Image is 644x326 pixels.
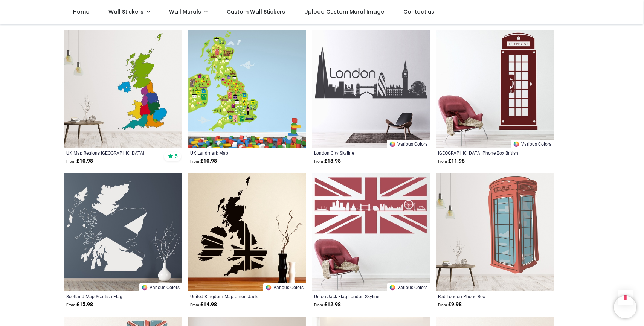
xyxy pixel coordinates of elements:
[190,301,217,308] strong: £ 14.98
[438,159,447,163] span: From
[312,173,430,291] img: Union Jack Flag London Skyline Wall Sticker
[438,293,529,299] a: Red London Phone Box
[188,173,306,291] img: United Kingdom Map Union Jack Wall Sticker
[66,157,93,165] strong: £ 10.98
[387,140,430,148] a: Various Colors
[387,283,430,291] a: Various Colors
[190,293,281,299] a: United Kingdom Map Union Jack
[64,173,182,291] img: Scotland Map Scottish Flag Wall Sticker
[66,150,157,156] a: UK Map Regions [GEOGRAPHIC_DATA]
[314,303,323,307] span: From
[438,150,529,156] a: [GEOGRAPHIC_DATA] Phone Box British Landmark
[169,8,201,15] span: Wall Murals
[188,30,306,148] img: UK Landmark Map Wall Sticker
[66,159,75,163] span: From
[304,8,384,15] span: Upload Custom Mural Image
[108,8,143,15] span: Wall Stickers
[66,301,93,308] strong: £ 15.98
[403,8,434,15] span: Contact us
[73,8,89,15] span: Home
[436,30,554,148] img: London Phone Box British Landmark Wall Sticker
[66,293,157,299] a: Scotland Map Scottish Flag
[438,301,462,308] strong: £ 9.98
[141,284,148,291] img: Color Wheel
[312,30,430,148] img: London City Skyline Wall Sticker
[139,283,182,291] a: Various Colors
[438,157,465,165] strong: £ 11.98
[436,173,554,291] img: Red London Phone Box Wall Sticker
[314,157,341,165] strong: £ 18.98
[389,141,396,148] img: Color Wheel
[438,303,447,307] span: From
[614,296,636,318] iframe: Brevo live chat
[389,284,396,291] img: Color Wheel
[190,303,199,307] span: From
[314,159,323,163] span: From
[314,150,405,156] a: London City Skyline
[66,303,75,307] span: From
[190,150,281,156] a: UK Landmark Map
[227,8,285,15] span: Custom Wall Stickers
[190,157,217,165] strong: £ 10.98
[263,283,306,291] a: Various Colors
[190,159,199,163] span: From
[64,30,182,148] img: UK Map Regions England Wall Sticker
[513,141,520,148] img: Color Wheel
[175,153,178,160] span: 5
[511,140,554,148] a: Various Colors
[314,293,405,299] a: Union Jack Flag London Skyline
[265,284,272,291] img: Color Wheel
[314,301,341,308] strong: £ 12.98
